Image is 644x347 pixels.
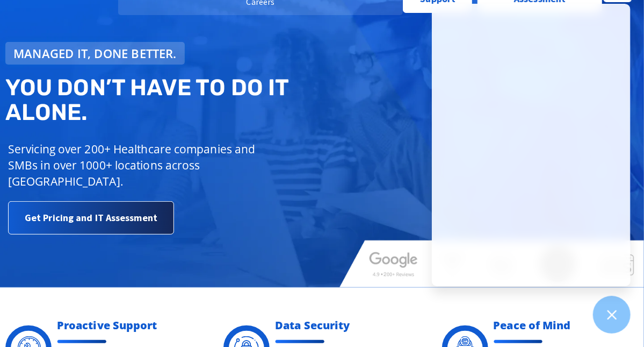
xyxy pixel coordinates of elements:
a: Managed IT, done better. [5,42,185,65]
img: divider [57,340,107,343]
iframe: Chatgenie Messenger [432,4,631,286]
span: Get Pricing and IT Assessment [25,207,157,229]
a: Get Pricing and IT Assessment [8,201,174,235]
h2: Peace of Mind [494,320,633,331]
img: divider [275,340,325,343]
span: Managed IT, done better. [13,47,177,59]
h2: Data Security [275,320,415,331]
h2: Proactive Support [57,320,197,331]
h2: You don’t have to do IT alone. [5,75,329,125]
img: divider [494,340,544,343]
p: Servicing over 200+ Healthcare companies and SMBs in over 1000+ locations across [GEOGRAPHIC_DATA]. [8,141,270,189]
